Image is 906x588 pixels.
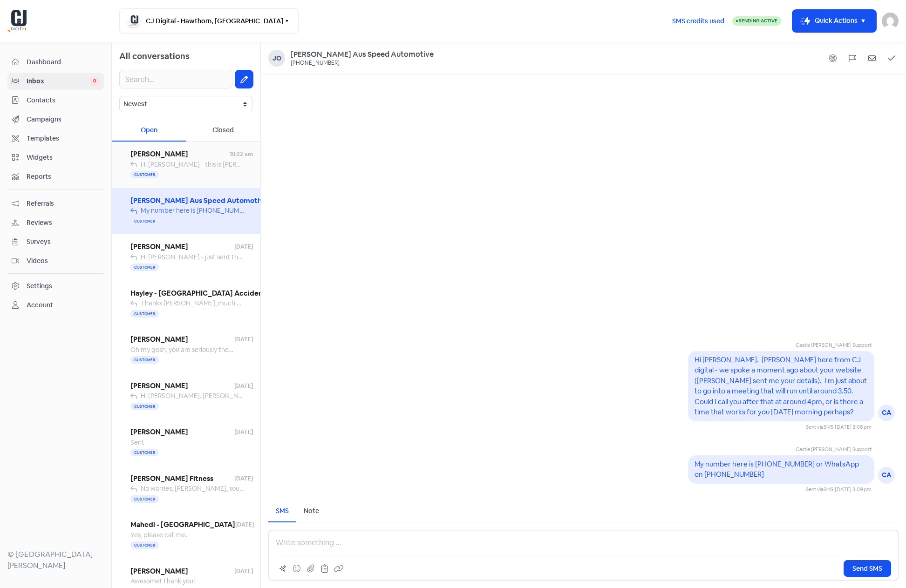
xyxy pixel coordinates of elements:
div: Settings [27,281,52,291]
span: Send SMS [852,564,882,574]
span: SMS [824,424,833,430]
a: Reports [7,168,104,185]
div: CA [878,467,895,484]
a: Account [7,297,104,314]
button: Mark as closed [885,51,899,65]
span: Hi [PERSON_NAME] - just sent through the DNS changes for [DOMAIN_NAME]. Note that there is probab... [141,253,797,261]
span: SMS credits used [672,16,724,26]
span: Referrals [27,199,100,209]
input: Search... [119,70,232,88]
div: Note [304,506,319,516]
span: My number here is [PHONE_NUMBER] or WhatsApp on [PHONE_NUMBER] [141,206,361,215]
a: Reviews [7,214,104,231]
div: SMS [276,506,289,516]
span: [DATE] [234,243,253,251]
a: Videos [7,252,104,270]
span: [DATE] [235,520,254,529]
div: CA [878,405,895,421]
span: 10:22 am [230,150,253,158]
span: Surveys [27,237,100,247]
span: Inbox [27,76,89,86]
div: Castle [PERSON_NAME] Support [715,446,872,455]
span: Customer [130,217,159,225]
span: Customer [130,264,159,271]
span: [DATE] [234,474,253,483]
a: Settings [7,277,104,295]
span: [PERSON_NAME] [130,334,234,345]
a: Widgets [7,149,104,166]
span: Sent [130,438,144,446]
span: [PERSON_NAME] [130,427,234,438]
a: Contacts [7,92,104,109]
div: Closed [186,120,261,142]
span: [PERSON_NAME] Aus Speed Automotive [130,196,267,206]
span: Customer [130,449,159,456]
div: © [GEOGRAPHIC_DATA][PERSON_NAME] [7,549,104,571]
button: Show system messages [826,51,840,65]
div: [PHONE_NUMBER] [291,60,340,67]
span: Thanks [PERSON_NAME], much appreciated [141,299,274,307]
span: All conversations [119,51,190,61]
pre: My number here is [PHONE_NUMBER] or WhatsApp on [PHONE_NUMBER] [695,460,860,479]
div: Open [112,120,186,142]
span: Dashboard [27,57,100,67]
button: Quick Actions [792,10,876,32]
span: SMS [824,486,833,493]
div: [DATE] 3:08 pm [835,423,872,431]
button: Send SMS [844,560,891,577]
a: Referrals [7,195,104,212]
a: Dashboard [7,54,104,71]
span: [DATE] [234,382,253,390]
a: Surveys [7,233,104,250]
span: [PERSON_NAME] [130,149,230,160]
a: [PERSON_NAME] Aus Speed Automotive [291,50,434,60]
span: Customer [130,356,159,364]
a: Sending Active [732,15,781,27]
button: CJ Digital - Hawthorn, [GEOGRAPHIC_DATA] [119,8,299,34]
span: Sending Active [739,18,777,24]
span: Reports [27,172,100,182]
span: Customer [130,495,159,503]
span: Reviews [27,218,100,228]
a: Campaigns [7,111,104,128]
span: [PERSON_NAME] [130,381,234,392]
div: Account [27,300,53,310]
span: [PERSON_NAME] Fitness [130,473,234,484]
span: Sent via · [806,424,835,430]
span: [DATE] [234,567,253,575]
span: Mahedi - [GEOGRAPHIC_DATA] [130,520,235,530]
a: Inbox 0 [7,73,104,90]
div: Castle [PERSON_NAME] Support [715,341,872,351]
span: Contacts [27,95,100,105]
button: Flag conversation [845,51,859,65]
span: [DATE] [234,335,253,344]
span: Customer [130,310,159,318]
div: Jo [268,50,285,67]
span: Templates [27,134,100,143]
span: Customer [130,403,159,410]
span: [PERSON_NAME] [130,566,234,577]
img: User [882,13,899,29]
button: Mark as unread [865,51,879,65]
span: Sent via · [806,486,835,493]
span: [DATE] [234,428,253,436]
span: Widgets [27,153,100,162]
div: [DATE] 3:09 pm [835,486,872,493]
a: SMS credits used [664,15,732,25]
span: No worries, [PERSON_NAME], sounds good. Thanks mate. [141,484,311,493]
span: Yes, please call me. [130,531,187,539]
span: [PERSON_NAME] [130,242,234,252]
span: Campaigns [27,115,100,124]
span: Hayley - [GEOGRAPHIC_DATA] Accident Repair [130,288,289,299]
span: Oh my gosh, you are seriously the best!!! Thank you so, so much for helping me with this. You don... [130,345,522,354]
span: Videos [27,256,100,266]
span: Customer [130,171,159,178]
a: Templates [7,130,104,147]
pre: Hi [PERSON_NAME]. [PERSON_NAME] here from CJ digital - we spoke a moment ago about your website (... [695,355,868,417]
span: 0 [89,76,100,86]
span: Awesome! Thank you! [130,577,195,585]
span: Customer [130,541,159,549]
